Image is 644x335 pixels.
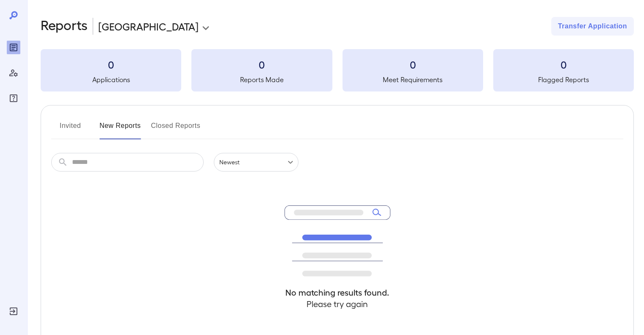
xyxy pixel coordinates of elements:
[191,75,332,85] h5: Reports Made
[41,75,181,85] h5: Applications
[7,305,20,318] div: Log Out
[41,58,181,71] h3: 0
[493,58,634,71] h3: 0
[151,119,201,139] button: Closed Reports
[7,41,20,54] div: Reports
[343,58,483,71] h3: 0
[7,91,20,105] div: FAQ
[51,119,89,139] button: Invited
[98,19,199,33] p: [GEOGRAPHIC_DATA]
[343,75,483,85] h5: Meet Requirements
[41,49,634,91] summary: 0Applications0Reports Made0Meet Requirements0Flagged Reports
[41,17,88,36] h2: Reports
[285,298,390,310] h4: Please try again
[100,119,141,139] button: New Reports
[493,75,634,85] h5: Flagged Reports
[285,287,390,298] h4: No matching results found.
[7,66,20,80] div: Manage Users
[191,58,332,71] h3: 0
[551,17,634,36] button: Transfer Application
[214,153,299,172] div: Newest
